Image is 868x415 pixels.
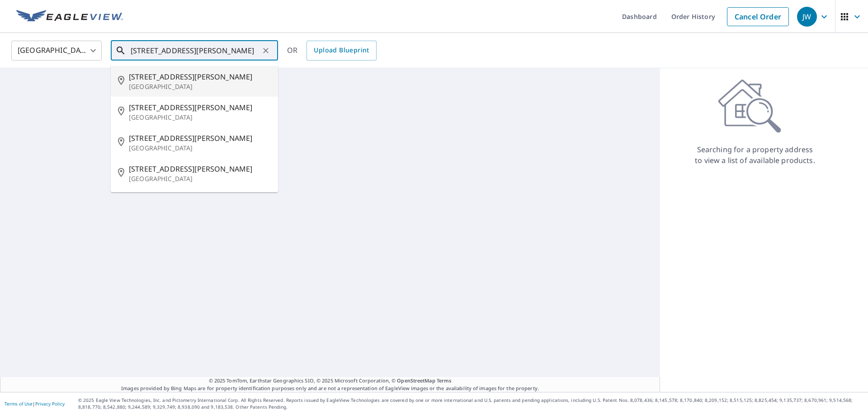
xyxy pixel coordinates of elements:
[259,44,272,57] button: Clear
[129,144,271,153] p: [GEOGRAPHIC_DATA]
[129,82,271,91] p: [GEOGRAPHIC_DATA]
[129,102,271,113] span: [STREET_ADDRESS][PERSON_NAME]
[78,397,863,410] p: © 2025 Eagle View Technologies, Inc. and Pictometry International Corp. All Rights Reserved. Repo...
[397,377,435,384] a: OpenStreetMap
[129,133,271,144] span: [STREET_ADDRESS][PERSON_NAME]
[209,377,452,385] span: © 2025 TomTom, Earthstar Geographics SIO, © 2025 Microsoft Corporation, ©
[797,7,817,27] div: JW
[16,10,123,23] img: EV Logo
[307,41,376,61] a: Upload Blueprint
[314,45,369,56] span: Upload Blueprint
[727,7,789,26] a: Cancel Order
[694,144,816,166] p: Searching for a property address to view a list of available products.
[287,41,377,61] div: OR
[129,113,271,122] p: [GEOGRAPHIC_DATA]
[5,401,65,406] p: |
[437,377,452,384] a: Terms
[35,401,65,407] a: Privacy Policy
[5,401,33,407] a: Terms of Use
[11,38,102,63] div: [GEOGRAPHIC_DATA]
[131,38,259,63] input: Search by address or latitude-longitude
[129,174,271,183] p: [GEOGRAPHIC_DATA]
[129,71,271,82] span: [STREET_ADDRESS][PERSON_NAME]
[129,163,271,174] span: [STREET_ADDRESS][PERSON_NAME]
